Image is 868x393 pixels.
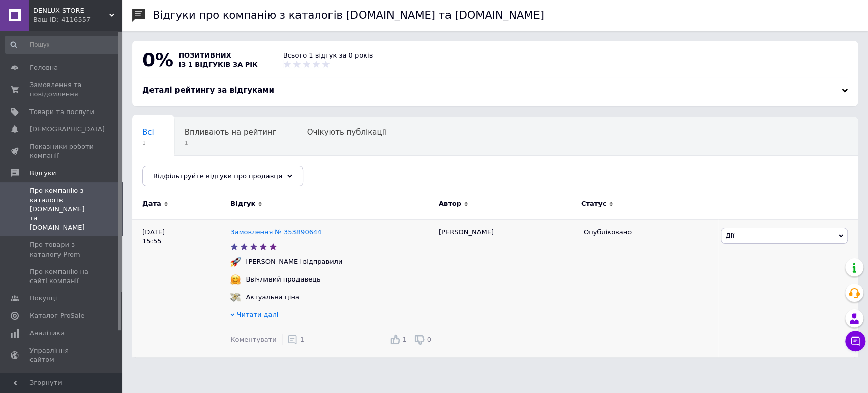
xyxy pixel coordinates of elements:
span: Всі [142,128,154,137]
span: Покупці [29,294,57,303]
div: Опубліковані без коментаря [132,156,266,194]
div: Актуальна ціна [243,293,302,302]
span: Дії [725,232,734,239]
span: Відфільтруйте відгуки про продавця [153,172,282,180]
span: DENLUX STORE [33,6,109,15]
div: [PERSON_NAME] відправили [243,257,345,266]
div: Коментувати [230,335,276,344]
span: із 1 відгуків за рік [178,61,258,68]
div: [PERSON_NAME] [434,219,579,357]
input: Пошук [5,36,119,54]
div: 1 [287,334,304,345]
h1: Відгуки про компанію з каталогів [DOMAIN_NAME] та [DOMAIN_NAME] [153,9,544,21]
span: Про товари з каталогу Prom [29,240,94,259]
span: 1 [142,139,154,147]
div: Всього 1 відгук за 0 років [283,51,373,60]
span: Відгук [230,199,255,208]
img: :rocket: [230,257,241,267]
span: Управління сайтом [29,346,94,364]
span: Каталог ProSale [29,311,84,320]
span: Дата [142,199,161,208]
span: Про компанію з каталогів [DOMAIN_NAME] та [DOMAIN_NAME] [29,186,94,233]
span: Коментувати [230,335,276,343]
span: Про компанію на сайті компанії [29,267,94,286]
img: :money_with_wings: [230,292,241,302]
span: [DEMOGRAPHIC_DATA] [29,125,105,134]
span: Автор [439,199,461,208]
span: Аналітика [29,329,65,338]
span: Очікують публікації [307,128,386,137]
a: Замовлення № 353890644 [230,228,321,236]
span: 1 [300,335,304,343]
div: Читати далі [230,310,434,322]
span: позитивних [178,51,231,59]
span: Головна [29,63,58,72]
span: Читати далі [236,311,278,318]
span: Замовлення та повідомлення [29,80,94,99]
span: 1 [185,139,277,147]
span: Відгуки [29,169,56,178]
span: Показники роботи компанії [29,142,94,160]
span: Деталі рейтингу за відгуками [142,86,274,95]
span: Товари та послуги [29,107,94,117]
div: Ввічливий продавець [243,275,323,284]
span: 0% [142,49,173,70]
span: Статус [581,199,607,208]
span: 1 [402,335,406,343]
button: Чат з покупцем [845,331,865,351]
div: Ваш ID: 4116557 [33,15,122,24]
div: [DATE] 15:55 [132,219,230,357]
img: :hugging_face: [230,274,241,285]
span: 0 [427,335,431,343]
div: Деталі рейтингу за відгуками [142,85,848,96]
span: Впливають на рейтинг [185,128,277,137]
div: Опубліковано [584,228,713,237]
span: Опубліковані без комен... [142,166,246,176]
